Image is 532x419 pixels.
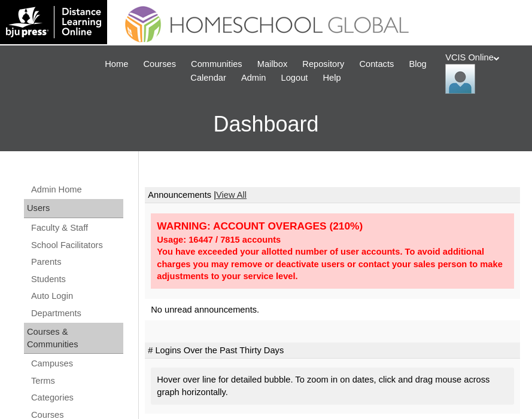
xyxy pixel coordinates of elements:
a: Parents [30,255,123,270]
div: WARNING: ACCOUNT OVERAGES (210%) [157,219,508,233]
span: Calendar [190,71,226,85]
a: Admin [235,71,272,85]
img: logo-white.png [6,6,101,38]
a: Campuses [30,356,123,371]
span: Mailbox [257,57,288,71]
a: Auto Login [30,289,123,304]
td: # Logins Over the Past Thirty Days [145,342,520,359]
td: Announcements | [145,187,520,204]
span: Admin [241,71,266,85]
a: Faculty & Staff [30,221,123,236]
span: Courses [143,57,176,71]
td: No unread announcements. [145,299,520,321]
a: Logout [275,71,314,85]
a: Departments [30,306,123,321]
span: Help [323,71,341,85]
div: You have exceeded your allotted number of user accounts. To avoid additional charges you may remo... [157,246,508,283]
div: Users [24,199,123,218]
a: Admin Home [30,182,123,197]
div: Hover over line for detailed bubble. To zoom in on dates, click and drag mouse across graph horiz... [151,368,514,404]
strong: Usage: 16447 / 7815 accounts [157,235,281,244]
span: Communities [191,57,242,71]
a: Courses [137,57,182,71]
span: Repository [302,57,344,71]
div: Courses & Communities [24,323,123,354]
a: Mailbox [251,57,294,71]
a: Repository [296,57,350,71]
span: Home [105,57,128,71]
span: Contacts [359,57,394,71]
a: Contacts [353,57,400,71]
a: Blog [403,57,432,71]
a: Communities [185,57,248,71]
a: Terms [30,374,123,389]
a: Help [317,71,346,85]
a: Categories [30,390,123,405]
div: VCIS Online [445,51,520,94]
span: Blog [409,57,426,71]
span: Logout [281,71,308,85]
a: Students [30,272,123,287]
h3: Dashboard [6,97,526,151]
a: Calendar [184,71,232,85]
a: Home [99,57,134,71]
a: School Facilitators [30,238,123,253]
a: View All [216,190,247,200]
img: VCIS Online Admin [445,64,475,94]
